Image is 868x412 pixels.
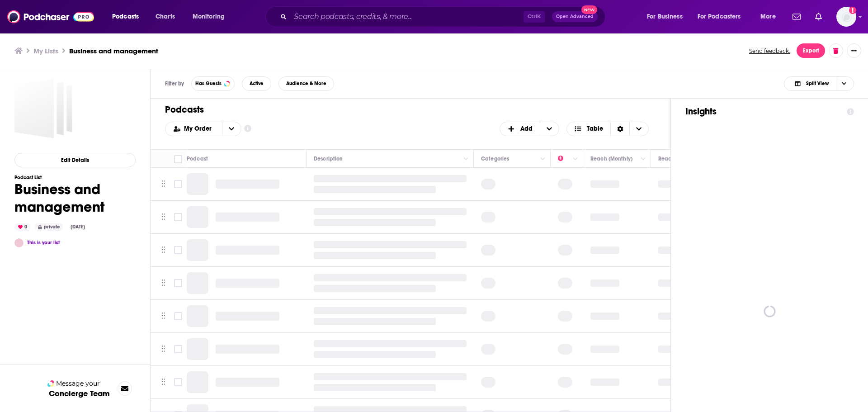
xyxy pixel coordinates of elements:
span: Message your [56,379,100,388]
span: Audience & More [286,81,326,86]
span: Podcasts [112,10,139,23]
span: Toggle select row [174,213,182,221]
button: Move [160,177,166,191]
button: Has Guests [191,76,235,91]
span: Split View [806,81,829,86]
div: Sort Direction [610,122,629,136]
button: open menu [186,9,236,24]
button: Move [160,243,166,257]
span: Active [250,81,264,86]
h1: Business and management [14,180,136,216]
button: Column Actions [538,154,548,165]
span: Add [520,126,533,132]
h3: Business and management [69,47,158,55]
button: Move [160,276,166,290]
button: Audience & More [278,76,334,91]
button: Move [160,309,166,323]
span: Open Advanced [556,14,594,19]
h3: Filter by [165,81,184,87]
button: open menu [222,122,241,136]
button: Move [160,342,166,356]
span: More [760,10,776,23]
button: Show More Button [847,43,861,58]
button: open menu [641,9,694,24]
h3: Concierge Team [49,389,110,398]
button: Choose View [566,122,649,136]
div: Search podcasts, credits, & more... [274,6,614,27]
div: [DATE] [67,223,89,231]
a: Taylor & Francis Newsroom [14,238,24,247]
span: Monitoring [193,10,225,23]
span: Toggle select row [174,246,182,254]
button: Open AdvancedNew [552,11,598,22]
h3: Podcast List [14,175,136,180]
img: Podchaser - Follow, Share and Rate Podcasts [7,8,94,25]
button: Active [242,76,271,91]
span: Toggle select row [174,345,182,353]
span: Logged in as tfnewsroom [836,7,856,27]
span: Charts [156,10,175,23]
div: 0 [14,223,31,231]
span: Table [587,126,603,132]
button: Edit Details [14,153,136,167]
button: open menu [692,9,754,24]
a: Show additional information [244,124,251,133]
button: open menu [106,9,151,24]
span: Toggle select row [174,378,182,386]
span: Toggle select row [174,312,182,320]
button: Choose View [784,76,854,91]
input: Search podcasts, credits, & more... [290,9,524,24]
a: Show notifications dropdown [811,9,826,24]
img: User Profile [836,7,856,27]
a: This is your list [27,240,60,246]
button: open menu [754,9,787,24]
a: Charts [150,9,180,24]
button: Export [797,43,825,58]
button: Send feedback. [746,47,793,55]
button: Column Actions [570,154,581,165]
button: + Add [500,122,559,136]
a: Business and management [14,79,74,138]
h1: Podcasts [165,104,649,115]
span: New [581,5,598,14]
span: For Podcasters [698,10,741,23]
span: For Business [647,10,683,23]
h1: Insights [685,106,840,117]
a: Show notifications dropdown [789,9,804,24]
span: Ctrl K [524,11,545,23]
button: open menu [165,126,222,132]
button: Column Actions [461,154,472,165]
a: My Lists [33,47,58,55]
span: Has Guests [195,81,222,86]
button: Show profile menu [836,7,856,27]
div: Podcast [187,153,208,164]
div: private [34,223,63,231]
h2: Choose List sort [165,122,241,136]
button: Move [160,375,166,389]
span: Toggle select row [174,279,182,287]
button: Move [160,210,166,224]
svg: Add a profile image [849,7,856,14]
span: My Order [184,126,215,132]
button: Column Actions [638,154,649,165]
span: Toggle select row [174,180,182,188]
